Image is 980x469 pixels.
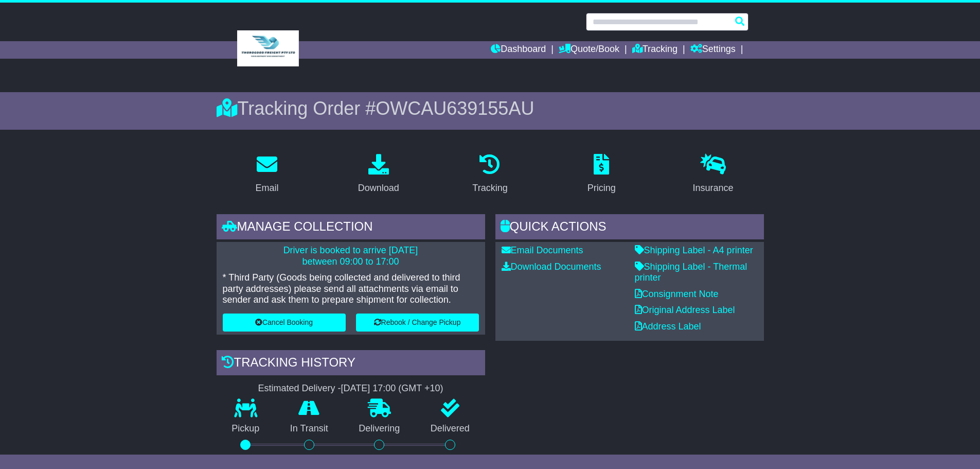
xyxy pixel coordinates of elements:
a: Dashboard [491,41,546,59]
div: Estimated Delivery - [217,383,485,394]
p: Pickup [217,423,275,435]
button: Rebook / Change Pickup [356,314,479,332]
div: Download [358,181,399,195]
div: Quick Actions [495,214,764,242]
a: Pricing [581,150,622,199]
a: Tracking [466,150,514,199]
div: Email [255,181,278,195]
a: Insurance [686,150,740,199]
div: Manage collection [217,214,485,242]
span: OWCAU639155AU [376,98,534,119]
div: Pricing [587,181,616,195]
p: Delivered [415,423,485,435]
a: Settings [690,41,736,59]
div: [DATE] 17:00 (GMT +10) [341,383,443,394]
p: Delivering [344,423,416,435]
a: Tracking [632,41,678,59]
div: Tracking history [217,350,485,378]
p: In Transit [275,423,344,435]
a: Consignment Note [635,289,719,299]
a: Shipping Label - A4 printer [635,245,753,255]
a: Quote/Book [559,41,619,59]
a: Shipping Label - Thermal printer [635,262,747,283]
div: Tracking [472,181,507,195]
div: Insurance [693,181,734,195]
a: Original Address Label [635,305,735,315]
p: * Third Party (Goods being collected and delivered to third party addresses) please send all atta... [223,272,479,306]
a: Email [248,150,285,199]
div: Tracking Order # [217,97,764,119]
a: Download Documents [502,262,601,272]
a: Address Label [635,321,701,332]
p: Driver is booked to arrive [DATE] between 09:00 to 17:00 [223,245,479,267]
a: Download [351,150,406,199]
button: Cancel Booking [223,314,346,332]
a: Email Documents [502,245,583,255]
